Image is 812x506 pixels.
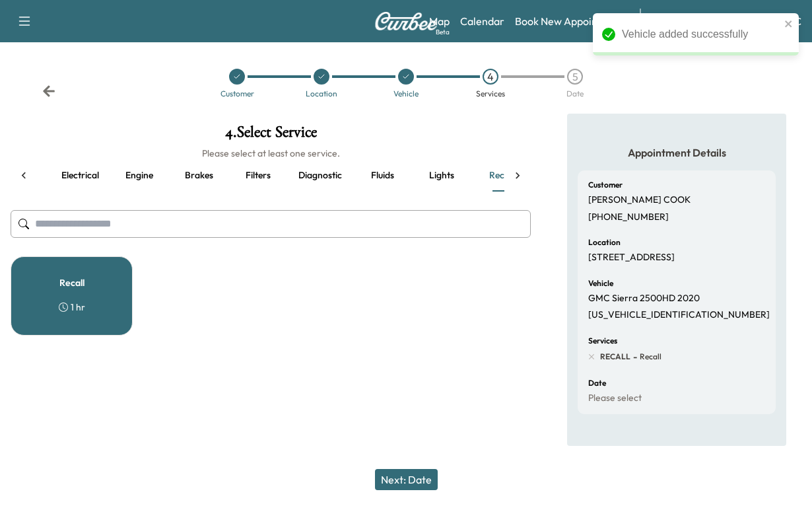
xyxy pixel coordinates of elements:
[578,145,776,160] h5: Appointment Details
[588,379,606,387] h6: Date
[288,160,353,192] button: Diagnostic
[567,69,583,85] div: 5
[588,309,770,321] p: [US_VEHICLE_IDENTIFICATION_NUMBER]
[588,252,675,264] p: [STREET_ADDRESS]
[110,160,169,192] button: Engine
[429,13,450,29] a: MapBeta
[374,12,438,30] img: Curbee Logo
[483,69,498,85] div: 4
[630,350,637,363] span: -
[588,392,642,404] p: Please select
[515,13,626,29] a: Book New Appointment
[169,160,228,192] button: Brakes
[42,85,55,98] div: Back
[460,13,504,29] a: Calendar
[11,124,531,147] h1: 4 . Select Service
[588,337,617,345] h6: Services
[220,90,254,98] div: Customer
[637,351,661,362] span: Recall
[471,160,531,192] button: Recall
[588,194,691,206] p: [PERSON_NAME] COOK
[228,160,288,192] button: Filters
[393,90,419,98] div: Vehicle
[622,26,780,42] div: Vehicle added successfully
[375,469,438,490] button: Next: Date
[588,293,700,305] p: GMC Sierra 2500HD 2020
[11,147,531,160] h6: Please select at least one service.
[600,351,630,362] span: RECALL
[784,18,794,29] button: close
[50,160,110,192] button: Electrical
[476,90,505,98] div: Services
[412,160,471,192] button: Lights
[588,211,669,223] p: [PHONE_NUMBER]
[436,27,450,37] div: Beta
[588,181,623,189] h6: Customer
[306,90,337,98] div: Location
[588,238,621,246] h6: Location
[588,279,613,287] h6: Vehicle
[59,278,85,287] h5: Recall
[566,90,584,98] div: Date
[353,160,412,192] button: Fluids
[59,301,85,314] div: 1 hr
